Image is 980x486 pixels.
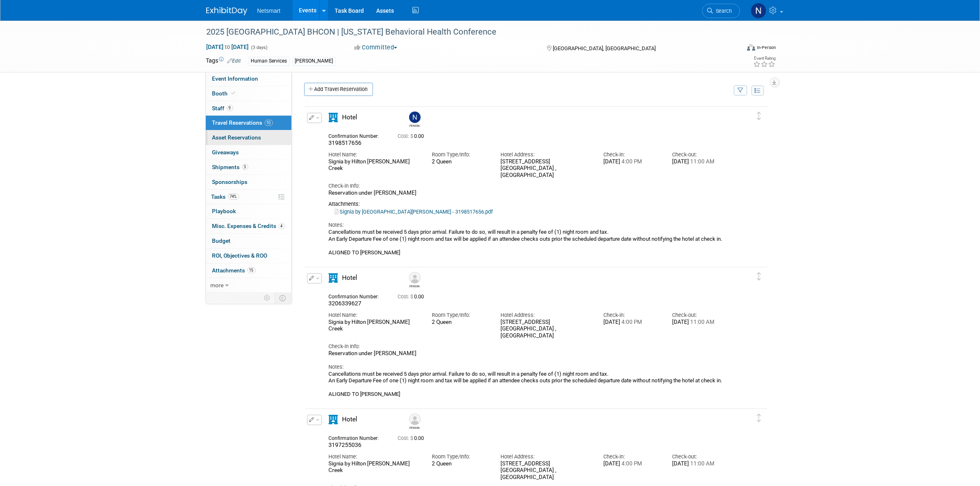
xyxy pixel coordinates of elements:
img: Paige Boyd [409,414,421,425]
div: Paige Boyd [409,425,419,430]
div: [STREET_ADDRESS] [GEOGRAPHIC_DATA] , [GEOGRAPHIC_DATA] [500,319,591,340]
span: 9 [227,105,233,111]
div: Nina Finn [407,112,421,128]
span: Giveaways [212,149,239,156]
a: Tasks74% [206,190,291,204]
img: Tricia Zerger [409,272,421,284]
div: Event Format [691,43,776,55]
span: Hotel [342,416,358,423]
div: Paige Boyd [407,414,421,430]
div: [STREET_ADDRESS] [GEOGRAPHIC_DATA] , [GEOGRAPHIC_DATA] [500,158,591,179]
span: 4:00 PM [620,158,642,165]
div: Attachments: [329,201,729,207]
a: Search [702,4,740,18]
span: 3197255036 [329,442,362,448]
div: Hotel Address: [500,151,591,158]
div: Confirmation Number: [329,433,386,442]
div: Hotel Address: [500,453,591,460]
span: Cost: $ [398,294,414,300]
span: Sponsorships [212,179,248,185]
span: Misc. Expenses & Credits [212,223,285,229]
div: Confirmation Number: [329,291,386,300]
a: Sponsorships [206,175,291,189]
span: 4:00 PM [620,460,642,467]
a: Edit [228,58,241,64]
div: [DATE] [672,460,729,467]
div: 2 Queen [432,460,488,467]
div: Room Type/Info: [432,151,488,158]
i: Booth reservation complete [232,91,236,95]
span: 3206339627 [329,300,362,307]
a: Misc. Expenses & Credits4 [206,219,291,233]
div: Hotel Address: [500,312,591,319]
div: [DATE] [603,158,660,165]
a: Staff9 [206,101,291,116]
span: Attachments [212,267,256,274]
a: Travel Reservations10 [206,116,291,130]
div: [DATE] [603,460,660,467]
div: Human Services [249,57,290,65]
span: Staff [212,105,233,112]
div: 2025 [GEOGRAPHIC_DATA] BHCON | [US_STATE] Behavioral Health Conference [204,25,728,40]
div: Check-out: [672,453,729,460]
span: Cost: $ [398,133,414,139]
span: Asset Reservations [212,134,261,141]
div: Check-in Info: [329,182,729,190]
div: Room Type/Info: [432,453,488,460]
span: to [224,44,232,50]
span: Tasks [212,193,239,200]
div: Check-out: [672,151,729,158]
div: 2 Queen [432,319,488,326]
div: In-Person [757,44,776,51]
a: ROI, Objectives & ROO [206,249,291,263]
span: ROI, Objectives & ROO [212,252,268,259]
div: Signia by Hilton [PERSON_NAME] Creek [329,460,419,474]
button: Committed [351,43,400,52]
div: Check-out: [672,312,729,319]
i: Hotel [329,273,338,283]
i: Filter by Traveler [738,88,743,93]
div: Notes: [329,363,729,371]
span: 11:00 AM [689,460,715,467]
span: Booth [212,90,237,97]
a: Budget [206,234,291,248]
div: Hotel Name: [329,453,419,460]
span: 0.00 [398,133,428,139]
a: Add Travel Reservation [304,83,373,96]
span: 74% [228,193,239,200]
img: Nina Finn [409,112,421,123]
div: Hotel Name: [329,151,419,158]
div: Check-in: [603,453,660,460]
div: Room Type/Info: [432,312,488,319]
i: Hotel [329,113,338,122]
td: Tags [206,56,241,66]
div: Reservation under [PERSON_NAME] [329,350,729,357]
div: Event Rating [753,56,775,60]
a: Giveaways [206,145,291,160]
div: Tricia Zerger [409,284,419,288]
div: Signia by Hilton [PERSON_NAME] Creek [329,158,419,172]
span: [DATE] [DATE] [206,43,249,51]
div: [DATE] [672,158,729,165]
img: Format-Inperson.png [747,44,755,51]
div: [PERSON_NAME] [293,57,336,65]
i: Click and drag to move item [757,272,761,281]
span: Budget [212,237,231,244]
i: Hotel [329,415,338,424]
div: Confirmation Number: [329,131,386,140]
div: Signia by Hilton [PERSON_NAME] Creek [329,319,419,333]
a: Booth [206,86,291,101]
span: 0.00 [398,294,428,300]
i: Click and drag to move item [757,414,761,422]
div: Notes: [329,221,729,229]
img: Nina Finn [751,3,766,19]
div: Check-in: [603,312,660,319]
div: Nina Finn [409,123,419,128]
a: Attachments15 [206,263,291,278]
a: Asset Reservations [206,130,291,145]
a: more [206,278,291,293]
span: Search [713,8,732,14]
span: Event Information [212,75,258,82]
div: Tricia Zerger [407,272,421,288]
div: Cancellations must be received 5 days prior arrival. Failure to do so, will result in a penalty f... [329,229,729,256]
